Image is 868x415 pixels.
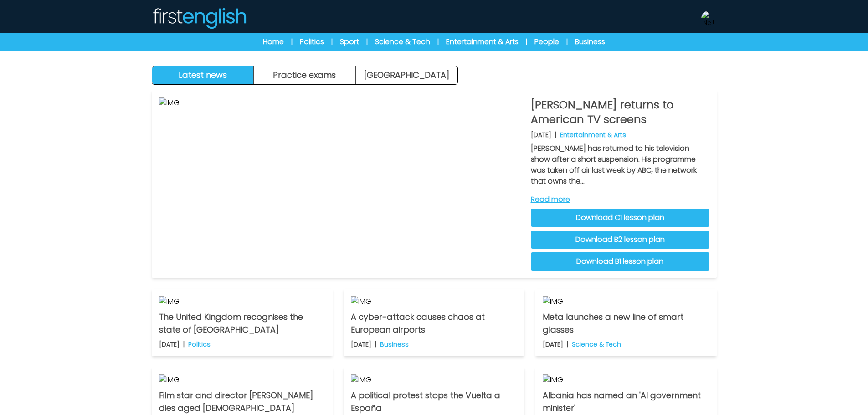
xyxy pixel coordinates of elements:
a: Download C1 lesson plan [531,209,709,227]
a: Download B2 lesson plan [531,231,709,249]
a: Sport [340,36,359,47]
a: IMG Meta launches a new line of smart glasses [DATE] | Science & Tech [535,289,716,356]
span: | [566,37,568,46]
p: [DATE] [531,130,551,139]
span: | [291,37,293,46]
a: Download B1 lesson plan [531,252,709,271]
b: | [183,340,185,349]
img: IMG [159,296,325,307]
p: Film star and director [PERSON_NAME] dies aged [DEMOGRAPHIC_DATA] [159,389,325,415]
p: Science & Tech [572,340,621,349]
span: | [366,37,368,46]
a: IMG A cyber-attack causes chaos at European airports [DATE] | Business [344,289,524,356]
img: IMG [159,374,325,385]
a: People [534,36,559,47]
a: IMG The United Kingdom recognises the state of [GEOGRAPHIC_DATA] [DATE] | Politics [152,289,333,356]
span: | [526,37,527,46]
p: [DATE] [159,340,180,349]
span: | [331,37,333,46]
a: Business [575,36,605,47]
b: | [555,130,556,139]
button: Practice exams [254,66,356,84]
img: Logo [152,7,247,29]
p: [PERSON_NAME] returns to American TV screens [531,97,709,127]
p: The United Kingdom recognises the state of [GEOGRAPHIC_DATA] [159,311,325,336]
a: [GEOGRAPHIC_DATA] [356,66,457,84]
p: Politics [188,340,211,349]
p: Albania has named an 'AI government minister' [543,389,709,415]
b: | [375,340,376,349]
p: Entertainment & Arts [560,130,626,139]
a: Home [263,36,284,47]
p: Business [380,340,409,349]
a: Science & Tech [375,36,430,47]
p: A political protest stops the Vuelta a España [351,389,517,415]
button: Latest news [152,66,254,84]
p: A cyber-attack causes chaos at European airports [351,311,517,336]
img: IMG [543,374,709,385]
p: [DATE] [351,340,371,349]
img: IMG [351,296,517,307]
img: IMG [543,296,709,307]
img: IMG [351,374,517,385]
img: Neil Storey [701,11,716,26]
a: Entertainment & Arts [446,36,519,47]
img: IMG [159,97,524,271]
a: Read more [531,194,709,205]
span: | [437,37,439,46]
p: [PERSON_NAME] has returned to his television show after a short suspension. His programme was tak... [531,143,709,187]
p: [DATE] [543,340,563,349]
p: Meta launches a new line of smart glasses [543,311,709,336]
a: Politics [300,36,324,47]
b: | [567,340,568,349]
